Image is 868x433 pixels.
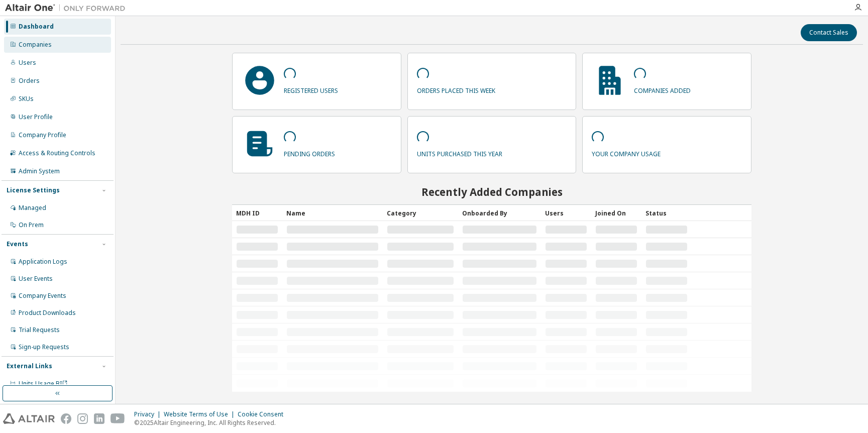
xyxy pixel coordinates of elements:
button: Contact Sales [801,24,857,41]
div: Privacy [134,410,164,418]
div: Name [286,205,379,221]
div: Admin System [19,167,60,175]
div: Dashboard [19,23,54,31]
div: Website Terms of Use [164,410,238,418]
div: Status [645,205,688,221]
p: orders placed this week [417,83,495,95]
img: facebook.svg [61,413,71,424]
div: External Links [7,362,52,370]
div: Users [545,205,587,221]
h2: Recently Added Companies [232,185,752,198]
div: Trial Requests [19,326,60,334]
div: Company Profile [19,131,66,139]
img: altair_logo.svg [3,413,55,424]
p: © 2025 Altair Engineering, Inc. All Rights Reserved. [134,418,289,427]
p: registered users [284,83,338,95]
div: Sign-up Requests [19,343,69,351]
div: Category [387,205,454,221]
span: Units Usage BI [19,379,68,388]
div: License Settings [7,186,60,194]
div: User Events [19,275,53,283]
div: Application Logs [19,258,67,266]
div: On Prem [19,221,44,229]
div: Cookie Consent [238,410,289,418]
p: pending orders [284,147,335,158]
div: SKUs [19,95,34,103]
div: User Profile [19,113,53,121]
p: units purchased this year [417,147,502,158]
p: your company usage [592,147,661,158]
div: Onboarded By [462,205,537,221]
div: Companies [19,41,52,49]
img: Altair One [5,3,131,13]
p: companies added [634,83,691,95]
div: Joined On [595,205,637,221]
div: Managed [19,204,46,212]
div: MDH ID [236,205,278,221]
img: linkedin.svg [94,413,104,424]
div: Orders [19,77,40,85]
div: Product Downloads [19,309,76,317]
div: Access & Routing Controls [19,149,95,157]
div: Users [19,59,36,67]
img: instagram.svg [77,413,88,424]
div: Events [7,240,28,248]
img: youtube.svg [111,413,125,424]
div: Company Events [19,292,66,300]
